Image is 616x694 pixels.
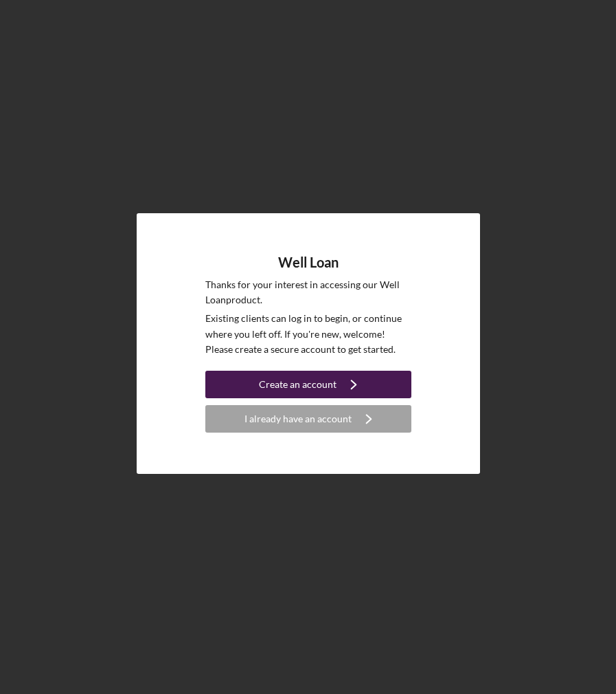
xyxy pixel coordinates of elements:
[205,371,411,398] button: Create an account
[205,311,411,357] p: Existing clients can log in to begin, or continue where you left off. If you're new, welcome! Ple...
[244,405,352,433] div: I already have an account
[259,371,336,398] div: Create an account
[205,371,411,402] a: Create an account
[205,277,411,308] p: Thanks for your interest in accessing our Well Loan product.
[278,254,339,270] h4: Well Loan
[205,405,411,433] button: I already have an account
